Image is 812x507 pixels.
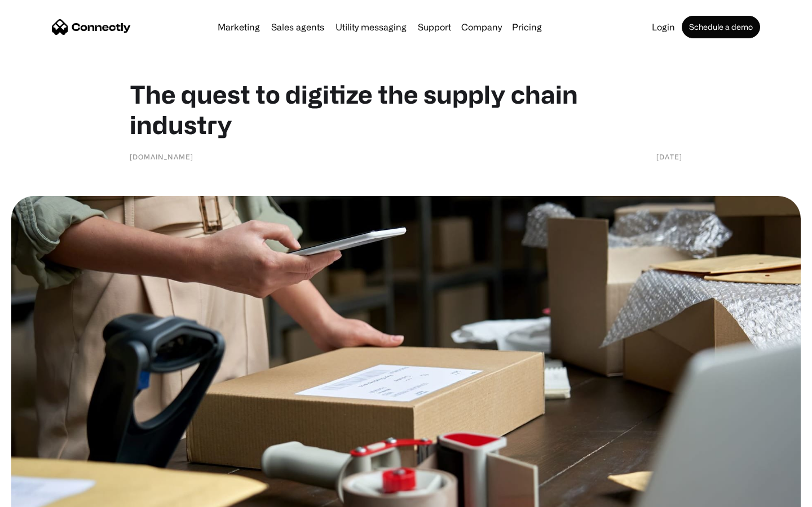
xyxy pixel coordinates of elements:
[130,79,682,140] h1: The quest to digitize the supply chain industry
[682,16,760,38] a: Schedule a demo
[11,487,68,503] aside: Language selected: English
[130,151,193,162] div: [DOMAIN_NAME]
[507,23,546,32] a: Pricing
[647,23,679,32] a: Login
[656,151,682,162] div: [DATE]
[461,19,502,35] div: Company
[331,23,411,32] a: Utility messaging
[23,487,68,503] ul: Language list
[413,23,456,32] a: Support
[267,23,329,32] a: Sales agents
[213,23,264,32] a: Marketing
